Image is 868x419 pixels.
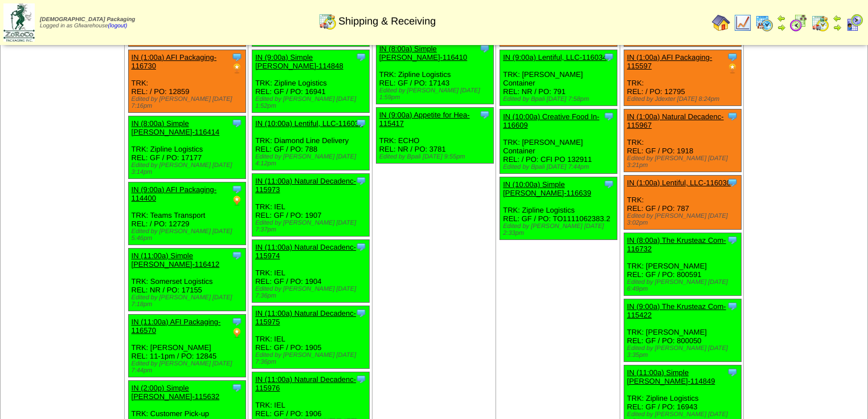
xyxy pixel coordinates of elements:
div: TRK: [PERSON_NAME] REL: 11-1pm / PO: 12845 [128,315,245,377]
img: line_graph.gif [734,14,752,32]
img: arrowright.gif [833,23,842,32]
img: arrowleft.gif [777,14,786,23]
div: Edited by [PERSON_NAME] [DATE] 7:18pm [132,294,245,308]
div: TRK: [PERSON_NAME] Container REL: / PO: CFI PO 132911 [500,109,617,174]
div: Edited by [PERSON_NAME] [DATE] 2:33pm [503,223,617,237]
img: Tooltip [603,111,615,122]
div: Edited by [PERSON_NAME] [DATE] 7:16pm [132,96,245,109]
img: Tooltip [727,367,738,378]
a: IN (9:00a) Appetite for Hea-115417 [379,111,470,128]
img: Tooltip [355,241,367,253]
img: PO [231,195,243,206]
a: IN (1:00a) Natural Decadenc-115967 [627,112,724,129]
span: [DEMOGRAPHIC_DATA] Packaging [40,17,135,23]
a: IN (11:00a) Natural Decadenc-115975 [255,309,356,326]
a: IN (11:00a) Simple [PERSON_NAME]-116412 [132,251,220,269]
a: IN (10:00a) Simple [PERSON_NAME]-116639 [503,180,591,197]
div: TRK: Zipline Logistics REL: GF / PO: 17143 [376,42,493,104]
a: (logout) [108,23,128,29]
div: Edited by Jdexter [DATE] 8:24pm [627,96,741,103]
img: calendarinout.gif [318,12,337,30]
img: calendarinout.gif [811,14,829,32]
img: calendarcustomer.gif [845,14,863,32]
div: TRK: Zipline Logistics REL: GF / PO: TO1111062383.2 [500,177,617,240]
div: Edited by [PERSON_NAME] [DATE] 7:44pm [132,360,245,374]
span: Logged in as Gfwarehouse [40,17,135,29]
a: IN (1:00a) Lentiful, LLC-116030 [627,178,731,187]
div: TRK: REL: / PO: 12795 [624,50,741,106]
div: TRK: IEL REL: GF / PO: 1905 [252,306,370,369]
img: PO [231,327,243,339]
div: Edited by [PERSON_NAME] [DATE] 1:59pm [379,87,493,101]
div: Edited by Bpali [DATE] 9:55pm [379,153,493,160]
div: TRK: Zipline Logistics REL: GF / PO: 16941 [252,50,370,113]
img: Tooltip [231,250,243,261]
span: Shipping & Receiving [338,15,436,27]
div: Edited by [PERSON_NAME] [DATE] 7:36pm [255,352,369,365]
div: Edited by [PERSON_NAME] [DATE] 3:02pm [627,213,741,226]
a: IN (11:00a) Natural Decadenc-115976 [255,375,356,392]
div: Edited by [PERSON_NAME] [DATE] 6:49pm [627,279,741,292]
a: IN (8:00a) Simple [PERSON_NAME]-116410 [379,44,468,62]
div: TRK: [PERSON_NAME] REL: GF / PO: 800050 [624,299,741,362]
div: Edited by [PERSON_NAME] [DATE] 7:36pm [255,286,369,299]
div: TRK: IEL REL: GF / PO: 1904 [252,240,370,303]
img: Tooltip [355,307,367,319]
img: calendarprod.gif [755,14,773,32]
a: IN (10:00a) Lentiful, LLC-116031 [255,119,363,128]
div: Edited by Bpali [DATE] 7:58pm [503,96,617,103]
img: Tooltip [727,111,738,122]
a: IN (8:00a) The Krusteaz Com-116732 [627,236,726,253]
a: IN (9:00a) The Krusteaz Com-115422 [627,302,726,319]
div: Edited by [PERSON_NAME] [DATE] 3:14pm [132,162,245,176]
div: Edited by [PERSON_NAME] [DATE] 3:35pm [627,345,741,359]
a: IN (10:00a) Creative Food In-116609 [503,112,599,129]
img: arrowleft.gif [833,14,842,23]
div: Edited by [PERSON_NAME] [DATE] 3:21pm [627,155,741,169]
a: IN (11:00a) Simple [PERSON_NAME]-114849 [627,368,715,385]
a: IN (1:00a) AFI Packaging-115597 [627,53,713,70]
div: TRK: Teams Transport REL: / PO: 12729 [128,182,245,245]
div: Edited by Bpali [DATE] 7:44pm [503,164,617,170]
a: IN (9:00a) Simple [PERSON_NAME]-114848 [255,53,343,70]
a: IN (2:00p) Simple [PERSON_NAME]-115632 [132,384,220,401]
img: Tooltip [355,373,367,385]
a: IN (11:00a) Natural Decadenc-115974 [255,243,356,260]
div: TRK: Zipline Logistics REL: GF / PO: 17177 [128,116,245,179]
div: Edited by [PERSON_NAME] [DATE] 7:37pm [255,219,369,233]
div: TRK: REL: / PO: 12859 [128,50,245,113]
img: Tooltip [603,178,615,190]
img: Tooltip [355,117,367,129]
div: TRK: REL: GF / PO: 787 [624,176,741,230]
img: home.gif [712,14,730,32]
img: Tooltip [231,184,243,195]
img: arrowright.gif [777,23,786,32]
div: TRK: [PERSON_NAME] Container REL: NR / PO: 791 [500,50,617,106]
a: IN (9:00a) Lentiful, LLC-116034 [503,53,607,62]
div: TRK: IEL REL: GF / PO: 1907 [252,174,370,237]
div: TRK: Somerset Logistics REL: NR / PO: 17155 [128,249,245,311]
img: Tooltip [479,109,490,120]
img: Tooltip [727,234,738,246]
div: Edited by [PERSON_NAME] [DATE] 4:12pm [255,153,369,167]
a: IN (11:00a) AFI Packaging-116570 [132,318,221,335]
div: Edited by [PERSON_NAME] [DATE] 5:46pm [132,228,245,242]
a: IN (8:00a) Simple [PERSON_NAME]-116414 [132,119,220,136]
img: Tooltip [727,177,738,188]
img: calendarblend.gif [789,14,808,32]
div: TRK: [PERSON_NAME] REL: GF / PO: 800591 [624,233,741,296]
a: IN (1:00a) AFI Packaging-116730 [132,53,217,70]
img: Tooltip [727,51,738,63]
img: zoroco-logo-small.webp [3,3,35,42]
img: Tooltip [355,175,367,186]
img: PO [231,63,243,74]
img: PO [727,63,738,74]
div: TRK: Diamond Line Delivery REL: GF / PO: 788 [252,116,370,170]
a: IN (11:00a) Natural Decadenc-115973 [255,177,356,194]
img: Tooltip [603,51,615,63]
div: TRK: REL: GF / PO: 1918 [624,109,741,172]
img: Tooltip [231,316,243,327]
a: IN (9:00a) AFI Packaging-114400 [132,185,217,202]
img: Tooltip [231,51,243,63]
img: Tooltip [231,117,243,129]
